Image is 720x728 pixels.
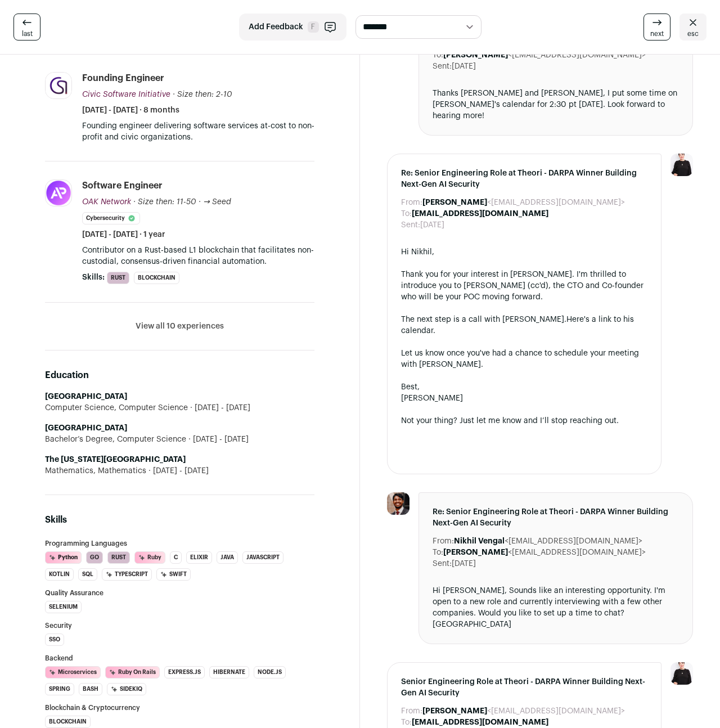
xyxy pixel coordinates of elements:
li: SSO [45,633,64,646]
span: Add Feedback [249,21,303,33]
dd: <[EMAIL_ADDRESS][DOMAIN_NAME]> [422,197,625,208]
span: · Size then: 2-10 [173,91,232,98]
div: Best, [401,381,647,393]
a: last [13,14,40,41]
h3: Programming Languages [45,540,314,547]
li: Ruby [134,551,165,564]
dt: Sent: [433,558,452,569]
div: Hi [PERSON_NAME], Sounds like an interesting opportunity. I'm open to a new role and currently in... [433,585,679,630]
img: 3b4570001cf5f8636d10339494bd87725322e02c3ff76beb0ca194d602b274d0 [387,492,409,515]
div: Thanks [PERSON_NAME] and [PERSON_NAME], I put some time on [PERSON_NAME]'s calendar for 2:30 pt [... [433,88,679,122]
div: The next step is a call with [PERSON_NAME]. [401,314,647,336]
dd: <[EMAIL_ADDRESS][DOMAIN_NAME]> [443,50,646,61]
div: Founding Engineer [82,72,164,84]
h2: Skills [45,513,314,527]
dt: From: [401,197,422,208]
img: 11a4a2b83cbeb6a5cd4802bd8d6f0a77ec7ef4121dc5b7b13bb806977acee0eb.png [46,180,71,206]
div: Let us know once you've had a chance to schedule your meeting with [PERSON_NAME]. [401,348,647,370]
span: Re: Senior Engineering Role at Theori - DARPA Winner Building Next-Gen AI Security [433,506,679,529]
span: → Seed [203,198,231,206]
li: Blockchain [45,716,91,728]
dd: <[EMAIL_ADDRESS][DOMAIN_NAME]> [443,547,646,558]
div: Hi Nikhil, [401,246,647,258]
li: Python [45,551,82,564]
div: Not your thing? Just let me know and I’ll stop reaching out. [401,415,647,426]
span: · Size then: 11-50 [133,198,196,206]
dt: To: [401,717,412,728]
li: Sidekiq [107,683,146,695]
b: [PERSON_NAME] [422,707,487,715]
b: [PERSON_NAME] [443,51,508,59]
span: [DATE] - [DATE] [186,434,249,445]
li: Spring [45,683,74,695]
li: Blockchain [134,272,179,284]
h3: Backend [45,655,314,662]
dd: [DATE] [452,61,476,72]
li: Elixir [186,551,212,564]
span: OAK Network [82,198,131,206]
li: TypeScript [102,568,152,581]
span: Skills: [82,272,105,283]
li: Java [217,551,238,564]
h3: Security [45,622,314,629]
img: 9240684-medium_jpg [670,662,693,685]
dt: Sent: [401,219,420,231]
a: next [643,14,670,41]
b: [PERSON_NAME] [443,549,508,556]
dt: Sent: [433,61,452,72]
li: Swift [156,568,191,581]
button: Add Feedback F [239,14,346,41]
strong: [GEOGRAPHIC_DATA] [45,393,127,401]
dd: [DATE] [452,558,476,569]
dd: [DATE] [420,219,444,231]
span: [DATE] - [DATE] · 1 year [82,229,165,240]
div: Thank you for your interest in [PERSON_NAME]. I'm thrilled to introduce you to [PERSON_NAME] (cc'... [401,269,647,303]
p: Contributor on a Rust-based L1 blockchain that facilitates non-custodial, consensus-driven financ... [82,245,314,267]
span: F [308,21,319,33]
li: Kotlin [45,568,74,581]
span: [DATE] - [DATE] [188,402,250,414]
div: Software Engineer [82,179,163,192]
li: Microservices [45,666,101,678]
dt: To: [433,50,443,61]
h2: Education [45,369,314,382]
dt: From: [433,536,454,547]
li: Selenium [45,601,82,613]
dd: <[EMAIL_ADDRESS][DOMAIN_NAME]> [422,705,625,717]
li: bash [79,683,102,695]
span: esc [687,29,699,38]
li: Cybersecurity [82,212,140,224]
li: Ruby on Rails [105,666,160,678]
p: Founding engineer delivering software services at-cost to non-profit and civic organizations. [82,120,314,143]
b: [EMAIL_ADDRESS][DOMAIN_NAME] [412,718,548,726]
span: next [650,29,664,38]
div: Computer Science, Computer Science [45,402,314,414]
img: 2bd9cbba901572ed72d7ab881fcf50aa7435b2b58ce0904625fb2c80ce15d22f.jpg [46,73,71,98]
div: Mathematics, Mathematics [45,465,314,477]
li: JavaScript [242,551,283,564]
button: View all 10 experiences [136,321,224,332]
strong: [GEOGRAPHIC_DATA] [45,424,127,432]
div: Bachelor’s Degree, Computer Science [45,434,314,445]
strong: The [US_STATE][GEOGRAPHIC_DATA] [45,456,186,464]
li: Node.js [254,666,286,678]
li: Rust [107,272,129,284]
dt: From: [401,705,422,717]
span: Re: Senior Engineering Role at Theori - DARPA Winner Building Next-Gen AI Security [401,168,647,190]
img: 9240684-medium_jpg [670,154,693,176]
span: · [199,196,201,208]
dt: To: [433,547,443,558]
li: Hibernate [209,666,249,678]
li: C [170,551,182,564]
li: SQL [78,568,97,581]
b: [EMAIL_ADDRESS][DOMAIN_NAME] [412,210,548,218]
li: Express.js [164,666,205,678]
li: Go [86,551,103,564]
b: [PERSON_NAME] [422,199,487,206]
span: [DATE] - [DATE] [146,465,209,477]
h3: Blockchain & Cryptocurrency [45,704,314,711]
dd: <[EMAIL_ADDRESS][DOMAIN_NAME]> [454,536,642,547]
div: [PERSON_NAME] [401,393,647,404]
a: esc [679,14,706,41]
span: [DATE] - [DATE] · 8 months [82,105,179,116]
